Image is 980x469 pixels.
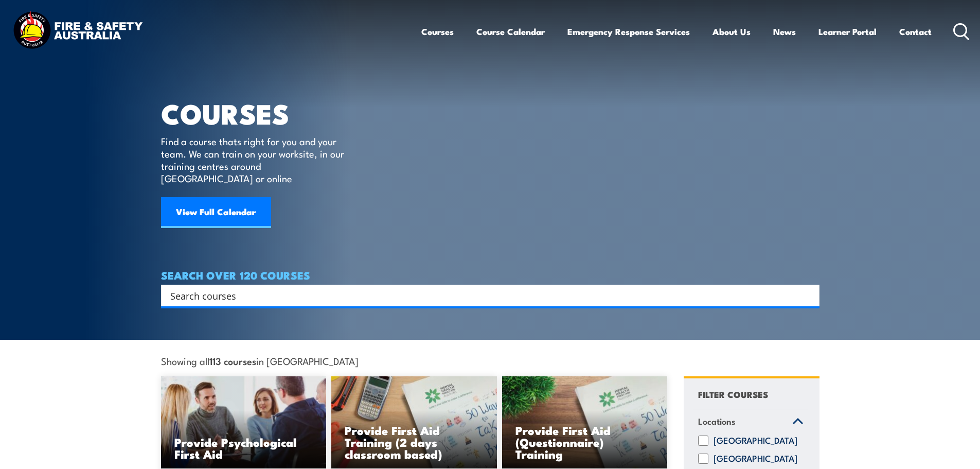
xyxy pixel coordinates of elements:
strong: 113 courses [209,354,256,368]
h3: Provide First Aid (Questionnaire) Training [515,424,654,460]
img: Mental Health First Aid Training Course from Fire & Safety Australia [161,376,327,469]
a: Emergency Response Services [567,18,690,45]
a: About Us [712,18,751,45]
button: Search magnifier button [801,288,816,303]
a: Courses [421,18,454,45]
span: Showing all in [GEOGRAPHIC_DATA] [161,355,359,366]
label: [GEOGRAPHIC_DATA] [714,436,797,446]
a: Course Calendar [476,18,545,45]
a: Locations [693,409,808,436]
a: Learner Portal [818,18,877,45]
a: View Full Calendar [161,197,271,228]
h1: COURSES [161,101,359,125]
h3: Provide First Aid Training (2 days classroom based) [345,424,484,460]
img: Mental Health First Aid Training (Standard) – Classroom [331,376,497,469]
p: Find a course thats right for you and your team. We can train on your worksite, in our training c... [161,135,349,184]
a: Provide First Aid (Questionnaire) Training [502,376,668,469]
input: Search input [170,288,797,303]
span: Locations [698,414,736,428]
form: Search form [172,288,799,303]
label: [GEOGRAPHIC_DATA] [714,454,797,464]
a: Provide First Aid Training (2 days classroom based) [331,376,497,469]
img: Mental Health First Aid Training (Standard) – Blended Classroom [502,376,668,469]
a: Provide Psychological First Aid [161,376,327,469]
h3: Provide Psychological First Aid [174,436,313,460]
h4: FILTER COURSES [698,387,768,401]
h4: SEARCH OVER 120 COURSES [161,269,819,281]
a: News [773,18,796,45]
a: Contact [899,18,932,45]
